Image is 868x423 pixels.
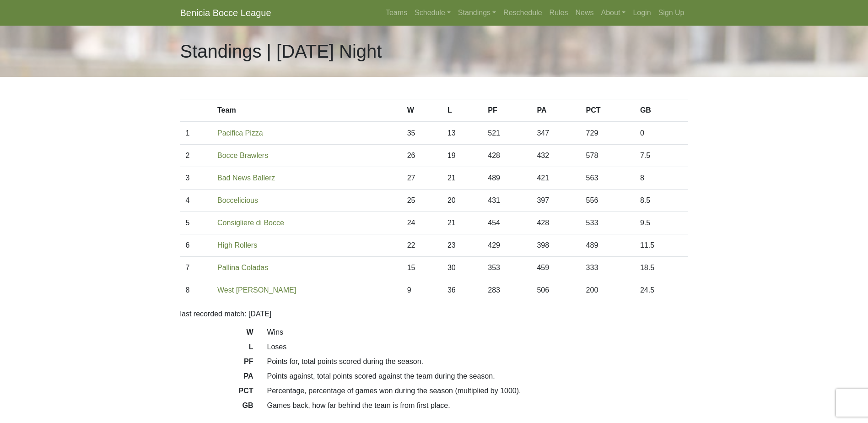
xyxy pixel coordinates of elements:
a: Pacifica Pizza [217,129,263,137]
td: 489 [482,167,531,190]
td: 431 [482,190,531,212]
th: W [402,99,442,122]
td: 397 [531,190,580,212]
td: 489 [581,234,635,257]
td: 13 [442,122,482,145]
a: Benicia Bocce League [180,4,271,22]
td: 398 [531,234,580,257]
a: About [598,4,630,22]
a: Pallina Coladas [217,264,268,271]
a: High Rollers [217,241,257,249]
td: 15 [402,257,442,279]
td: 428 [482,145,531,167]
td: 18.5 [635,257,688,279]
a: Rules [546,4,572,22]
a: Schedule [411,4,454,22]
a: Teams [382,4,411,22]
td: 25 [402,190,442,212]
td: 421 [531,167,580,190]
a: Consigliere di Bocce [217,219,284,227]
dd: Percentage, percentage of games won during the season (multiplied by 1000). [260,385,695,396]
td: 24 [402,212,442,234]
dd: Loses [260,342,695,352]
p: last recorded match: [DATE] [180,309,688,320]
td: 454 [482,212,531,234]
dt: W [173,327,260,342]
a: Boccelicious [217,196,258,204]
td: 7.5 [635,145,688,167]
a: Login [629,4,654,22]
td: 9.5 [635,212,688,234]
td: 578 [581,145,635,167]
td: 26 [402,145,442,167]
dt: PCT [173,385,260,400]
th: PF [482,99,531,122]
td: 11.5 [635,234,688,257]
a: West [PERSON_NAME] [217,286,296,294]
td: 35 [402,122,442,145]
td: 200 [581,279,635,302]
td: 3 [180,167,212,190]
dd: Wins [260,327,695,338]
td: 533 [581,212,635,234]
td: 283 [482,279,531,302]
td: 36 [442,279,482,302]
td: 333 [581,257,635,279]
td: 22 [402,234,442,257]
td: 8 [180,279,212,302]
td: 8 [635,167,688,190]
td: 7 [180,257,212,279]
td: 21 [442,167,482,190]
a: Bad News Ballerz [217,174,275,182]
h1: Standings | [DATE] Night [180,40,382,62]
dt: PA [173,371,260,385]
dd: Points for, total points scored during the season. [260,356,695,367]
td: 353 [482,257,531,279]
td: 20 [442,190,482,212]
td: 0 [635,122,688,145]
td: 506 [531,279,580,302]
dt: PF [173,356,260,371]
th: Team [212,99,402,122]
dd: Points against, total points scored against the team during the season. [260,371,695,382]
td: 429 [482,234,531,257]
td: 30 [442,257,482,279]
td: 347 [531,122,580,145]
td: 556 [581,190,635,212]
td: 8.5 [635,190,688,212]
td: 521 [482,122,531,145]
td: 5 [180,212,212,234]
a: Sign Up [655,4,688,22]
th: GB [635,99,688,122]
th: PCT [581,99,635,122]
td: 21 [442,212,482,234]
a: Bocce Brawlers [217,152,268,159]
td: 729 [581,122,635,145]
dd: Games back, how far behind the team is from first place. [260,400,695,411]
td: 27 [402,167,442,190]
td: 563 [581,167,635,190]
td: 459 [531,257,580,279]
a: Reschedule [500,4,546,22]
td: 2 [180,145,212,167]
td: 19 [442,145,482,167]
a: News [572,4,598,22]
td: 24.5 [635,279,688,302]
th: L [442,99,482,122]
td: 6 [180,234,212,257]
dt: GB [173,400,260,415]
td: 9 [402,279,442,302]
td: 23 [442,234,482,257]
td: 4 [180,190,212,212]
td: 428 [531,212,580,234]
td: 1 [180,122,212,145]
dt: L [173,342,260,356]
a: Standings [454,4,500,22]
th: PA [531,99,580,122]
td: 432 [531,145,580,167]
